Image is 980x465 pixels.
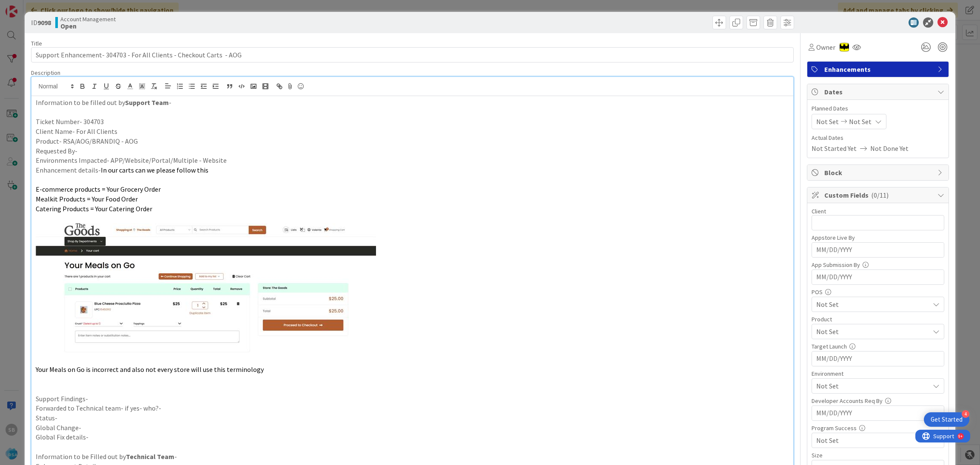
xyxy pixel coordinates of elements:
p: Global Change- [36,423,789,433]
p: Information to be Filled out by - [36,452,789,462]
img: image [36,223,376,365]
span: Actual Dates [812,133,944,142]
span: Not Set [816,299,929,309]
div: Get Started [931,415,963,424]
span: Not Set [816,435,929,445]
label: Title [31,40,42,47]
input: MM/DD/YYYY [816,352,940,366]
span: ( 0/11 ) [871,191,889,199]
strong: Technical Team [126,452,174,461]
p: Product- RSA/AOG/BRANDIQ - AOG [36,136,789,146]
p: Status- [36,413,789,423]
span: Custom Fields [824,190,933,200]
span: Catering Products = Your Catering Order [36,204,152,213]
span: In our carts can we please follow this [101,166,208,174]
div: App Submission By [812,262,944,268]
span: Not Set [849,116,872,127]
p: Requested By- [36,146,789,156]
span: Owner [816,42,835,52]
span: ID [31,17,51,28]
img: AC [840,43,849,52]
p: Client Name- For All Clients [36,127,789,136]
span: Not Set [816,381,929,391]
div: POS [812,289,944,295]
div: Size [812,452,944,458]
div: 4 [962,410,969,418]
span: Not Started Yet [812,143,857,153]
span: Description [31,69,60,77]
input: type card name here... [31,47,794,62]
p: Information to be filled out by - [36,98,789,108]
span: Dates [824,87,933,97]
p: Environments Impacted- APP/Website/Portal/Multiple - Website [36,156,789,165]
div: Environment [812,371,944,377]
span: Not Done Yet [870,143,909,153]
span: Support [18,1,39,11]
span: Block [824,167,933,178]
div: Developer Accounts Req By [812,398,944,404]
div: Target Launch [812,343,944,349]
p: Global Fix details- [36,432,789,442]
p: Forwarded to Technical team- if yes- who?- [36,403,789,413]
input: MM/DD/YYYY [816,243,940,257]
b: Open [60,23,116,29]
span: Not Set [816,326,929,337]
div: Program Success [812,425,944,431]
input: MM/DD/YYYY [816,270,940,284]
div: Open Get Started checklist, remaining modules: 4 [924,412,969,427]
b: 9098 [37,18,51,27]
span: Planned Dates [812,104,944,113]
span: Account Management [60,16,116,23]
span: E-commerce products = Your Grocery Order [36,185,161,193]
span: Not Set [816,116,839,127]
input: MM/DD/YYYY [816,406,940,420]
span: Enhancements [824,64,933,74]
strong: Support Team [125,98,169,107]
label: Client [812,207,826,215]
p: Support Findings- [36,394,789,404]
div: 9+ [43,3,47,10]
div: Product [812,316,944,322]
span: Mealkit Products = Your Food Order [36,195,138,203]
span: Your Meals on Go is incorrect and also not every store will use this terminology [36,365,264,374]
div: Appstore Live By [812,235,944,241]
p: Ticket Number- 304703 [36,117,789,127]
p: Enhancement details- [36,165,789,175]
